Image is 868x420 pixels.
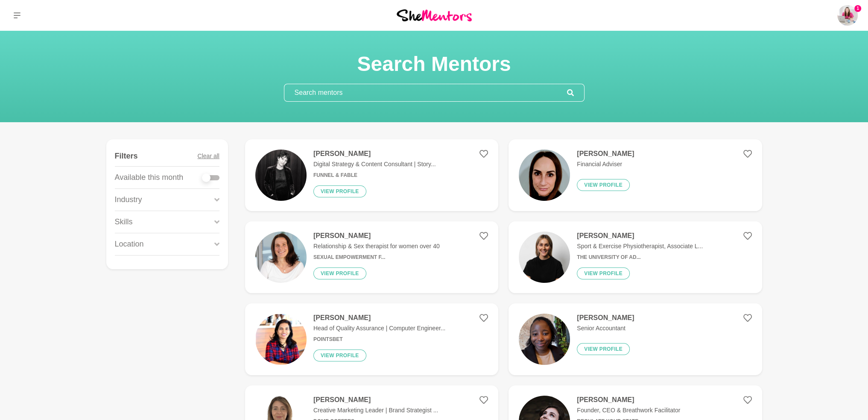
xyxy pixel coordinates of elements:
p: Senior Accountant [577,324,634,333]
img: 59f335efb65c6b3f8f0c6c54719329a70c1332df-242x243.png [255,314,307,365]
img: d6e4e6fb47c6b0833f5b2b80120bcf2f287bc3aa-2570x2447.jpg [255,232,307,283]
a: Rebecca Cofrancesco1 [837,5,858,26]
p: Creative Marketing Leader | Brand Strategist ... [313,406,438,415]
img: 2462cd17f0db61ae0eaf7f297afa55aeb6b07152-1255x1348.jpg [519,150,570,201]
p: Industry [115,194,142,206]
p: Digital Strategy & Content Consultant | Story... [313,160,436,169]
h1: Search Mentors [284,51,585,77]
button: View profile [313,185,366,197]
img: 1044fa7e6122d2a8171cf257dcb819e56f039831-1170x656.jpg [255,150,307,201]
p: Available this month [115,172,184,183]
span: 1 [854,5,861,12]
h6: Funnel & Fable [313,172,436,179]
h6: The University of Ad... [577,254,703,261]
a: [PERSON_NAME]Relationship & Sex therapist for women over 40Sexual Empowerment f...View profile [245,221,498,293]
h4: [PERSON_NAME] [313,232,440,240]
button: View profile [313,267,366,279]
h4: [PERSON_NAME] [577,396,680,404]
h4: [PERSON_NAME] [313,150,436,158]
p: Relationship & Sex therapist for women over 40 [313,242,440,251]
h4: [PERSON_NAME] [313,314,445,322]
p: Founder, CEO & Breathwork Facilitator [577,406,680,415]
button: Clear all [198,146,219,166]
a: [PERSON_NAME]Digital Strategy & Content Consultant | Story...Funnel & FableView profile [245,139,498,211]
input: Search mentors [284,84,567,101]
img: 523c368aa158c4209afe732df04685bb05a795a5-1125x1128.jpg [519,232,570,283]
img: 54410d91cae438123b608ef54d3da42d18b8f0e6-2316x3088.jpg [519,314,570,365]
h4: [PERSON_NAME] [577,314,634,322]
p: Skills [115,216,133,228]
a: [PERSON_NAME]Head of Quality Assurance | Computer Engineer...PointsBetView profile [245,303,498,375]
p: Head of Quality Assurance | Computer Engineer... [313,324,445,333]
a: [PERSON_NAME]Sport & Exercise Physiotherapist, Associate L...The University of Ad...View profile [509,221,762,293]
button: View profile [313,350,366,361]
p: Location [115,238,144,250]
p: Sport & Exercise Physiotherapist, Associate L... [577,242,703,251]
h4: [PERSON_NAME] [577,150,634,158]
h6: Sexual Empowerment f... [313,254,440,261]
button: View profile [577,343,630,355]
h6: PointsBet [313,336,445,343]
h4: [PERSON_NAME] [313,396,438,404]
button: View profile [577,267,630,279]
button: View profile [577,179,630,191]
h4: Filters [115,151,138,161]
p: Financial Adviser [577,160,634,169]
img: She Mentors Logo [397,9,472,21]
a: [PERSON_NAME]Senior AccountantView profile [509,303,762,375]
a: [PERSON_NAME]Financial AdviserView profile [509,139,762,211]
h4: [PERSON_NAME] [577,232,703,240]
img: Rebecca Cofrancesco [837,5,858,26]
